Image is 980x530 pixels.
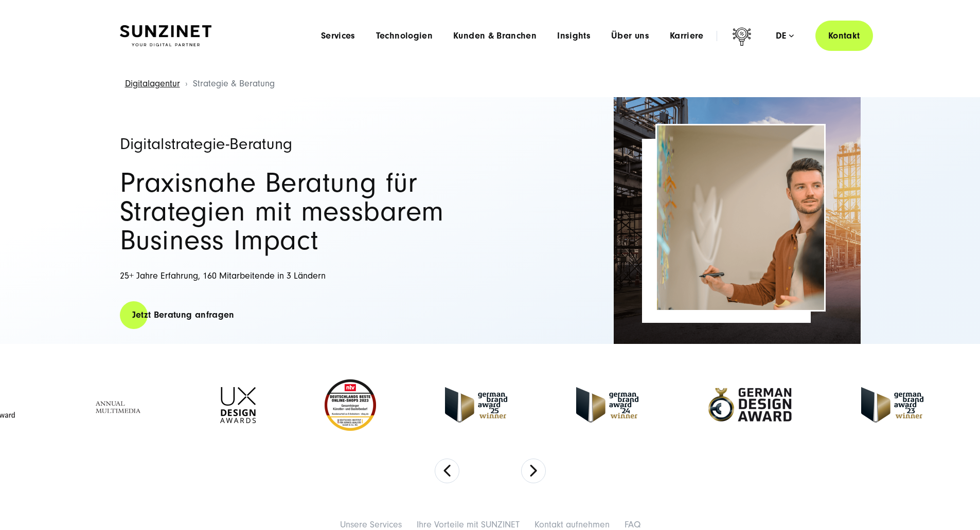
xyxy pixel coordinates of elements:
button: Previous [435,459,459,483]
img: German Brand Award winner 2025 - Full Service Digital Agentur SUNZINET [445,387,507,423]
button: Next [521,459,546,483]
a: Services [321,31,355,41]
a: Über uns [611,31,649,41]
img: German-Brand-Award - fullservice digital agentur SUNZINET [576,387,638,423]
a: Kontakt [815,21,873,51]
div: de [776,31,794,41]
h1: Digitalstrategie-Beratung [120,136,480,152]
a: Unsere Services [340,519,402,530]
a: Kontakt aufnehmen [534,519,610,530]
img: Full Service Digitalagentur - Annual Multimedia Awards [88,387,151,423]
img: Full-Service Digitalagentur SUNZINET - Strategieberatung [657,125,824,310]
img: SUNZINET Full Service Digital Agentur [120,25,211,47]
a: Jetzt Beratung anfragen [120,300,247,330]
img: Full-Service Digitalagentur SUNZINET - Strategieberatung_2 [614,97,861,344]
img: Deutschlands beste Online Shops 2023 - boesner - Kunde - SUNZINET [325,379,376,431]
a: Insights [557,31,591,41]
span: 25+ Jahre Erfahrung, 160 Mitarbeitende in 3 Ländern [120,270,326,281]
a: FAQ [625,519,640,530]
a: Kunden & Branchen [453,31,537,41]
h2: Praxisnahe Beratung für Strategien mit messbarem Business Impact [120,169,480,255]
img: UX-Design-Awards - fullservice digital agentur SUNZINET [220,387,256,423]
a: Technologien [376,31,433,41]
span: Strategie & Beratung [193,78,275,89]
img: German Brand Award 2023 Winner - fullservice digital agentur SUNZINET [861,387,923,423]
img: German-Design-Award - fullservice digital agentur SUNZINET [707,387,792,423]
a: Ihre Vorteile mit SUNZINET [417,519,520,530]
a: Digitalagentur [125,78,180,89]
a: Karriere [670,31,704,41]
